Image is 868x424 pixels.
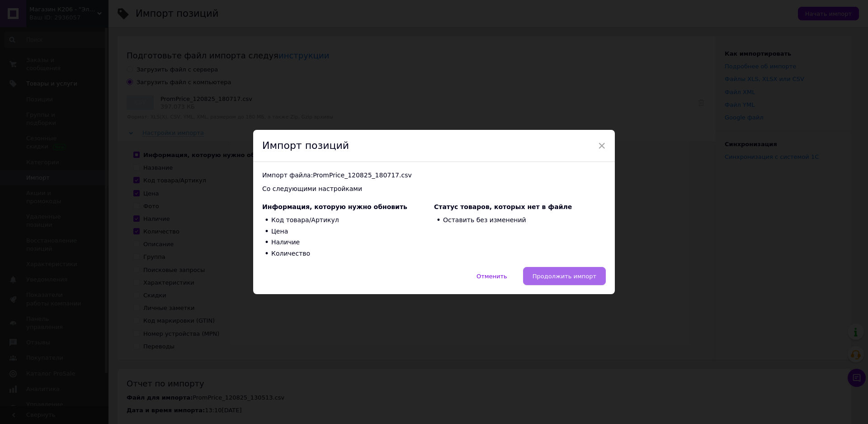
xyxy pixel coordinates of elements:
span: Отменить [476,273,507,280]
li: Наличие [262,237,434,248]
span: Продолжить импорт [533,273,596,280]
span: Статус товаров, которых нет в файле [434,203,572,210]
li: Количество [262,248,434,259]
span: × [598,138,606,153]
li: Цена [262,226,434,237]
button: Продолжить импорт [523,267,606,285]
span: Информация, которую нужно обновить [262,203,407,210]
li: Оставить без изменений [434,215,606,226]
div: Со следующими настройками [262,185,606,194]
div: Импорт позиций [253,130,615,162]
button: Отменить [467,267,517,285]
li: Код товара/Артикул [262,215,434,226]
div: Импорт файла: PromPrice_120825_180717.csv [262,171,606,180]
